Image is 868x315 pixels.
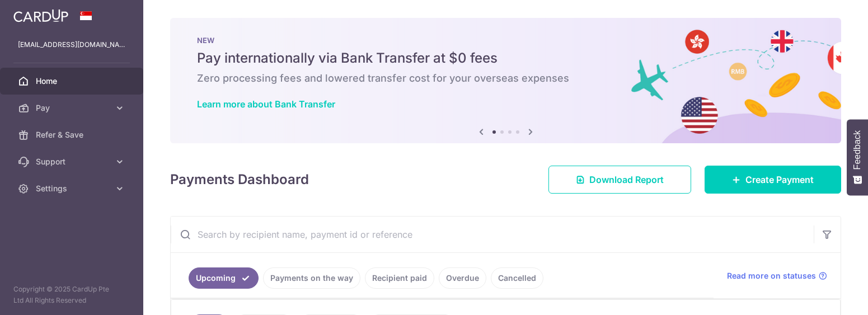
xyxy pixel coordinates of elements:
span: Read more on statuses [727,270,816,281]
span: Settings [36,183,110,194]
a: Learn more about Bank Transfer [197,98,335,110]
a: Recipient paid [365,267,434,289]
img: Bank transfer banner [170,18,841,143]
a: Upcoming [189,267,259,289]
h4: Payments Dashboard [170,170,309,190]
h6: Zero processing fees and lowered transfer cost for your overseas expenses [197,72,814,85]
span: Pay [36,102,110,114]
p: [EMAIL_ADDRESS][DOMAIN_NAME] [18,39,125,50]
span: Refer & Save [36,129,110,140]
a: Download Report [548,166,691,194]
span: Feedback [852,130,862,170]
span: Home [36,76,110,87]
span: Download Report [589,173,664,186]
p: NEW [197,36,814,45]
h5: Pay internationally via Bank Transfer at $0 fees [197,49,814,67]
img: CardUp [13,9,68,22]
a: Payments on the way [263,267,360,289]
a: Cancelled [491,267,543,289]
a: Overdue [439,267,486,289]
a: Create Payment [705,166,841,194]
input: Search by recipient name, payment id or reference [171,217,814,252]
button: Feedback - Show survey [847,119,868,195]
span: Support [36,156,110,167]
span: Create Payment [745,173,814,186]
a: Read more on statuses [727,270,827,281]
